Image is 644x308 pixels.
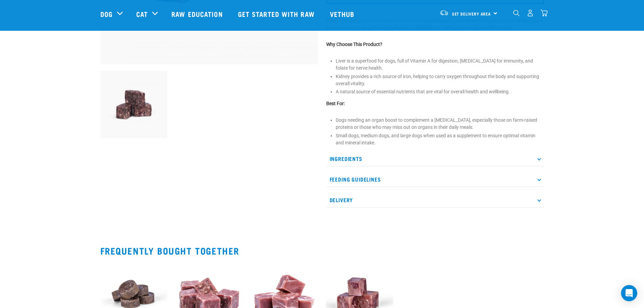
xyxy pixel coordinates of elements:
[336,73,544,87] li: Kidney provides a rich source of iron, helping to carry oxygen throughout the body and supporting...
[100,245,544,256] h2: Frequently bought together
[336,57,544,72] li: Liver is a superfood for dogs, full of Vitamin A for digestion, [MEDICAL_DATA] for immunity, and ...
[541,9,548,17] img: home-icon@2x.png
[439,10,449,16] img: van-moving.png
[326,172,544,187] p: Feeding Guidelines
[621,285,637,301] div: Open Intercom Messenger
[326,42,382,47] strong: Why Choose This Product?
[326,101,345,106] strong: Best For:
[100,9,113,19] a: Dog
[336,132,544,146] li: Small dogs, medium dogs, and large dogs when used as a supplement to ensure optimal vitamin and m...
[527,9,534,17] img: user.png
[323,0,363,27] a: Vethub
[452,13,491,15] span: Set Delivery Area
[336,117,544,131] li: Dogs needing an organ boost to complement a [MEDICAL_DATA], especially those on farm-raised prote...
[513,10,520,16] img: home-icon-1@2x.png
[165,0,231,27] a: Raw Education
[231,0,323,27] a: Get started with Raw
[326,151,544,166] p: Ingredients
[336,88,544,95] li: A natural source of essential nutrients that are vital for overall health and wellbeing.
[136,9,148,19] a: Cat
[100,71,168,138] img: Wild Organ Mix
[326,192,544,208] p: Delivery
